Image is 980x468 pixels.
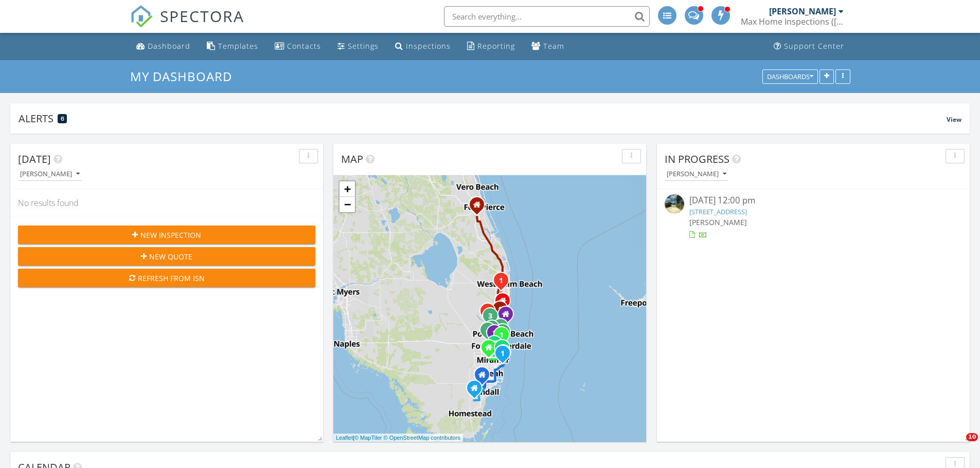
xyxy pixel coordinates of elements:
iframe: Intercom live chat [945,433,970,458]
a: Support Center [770,37,848,56]
a: SPECTORA [130,14,244,35]
button: [PERSON_NAME] [665,167,728,181]
span: New Inspection [140,230,201,240]
div: 14808 SW 179th St, Miami FL 33187 [474,388,480,394]
i: 1 [498,306,502,313]
div: Team [543,41,564,51]
i: 1 [500,332,504,339]
div: Reporting [477,41,515,51]
span: SPECTORA [160,5,244,27]
input: Search everything... [444,6,650,27]
button: New Inspection [18,226,315,244]
i: 1 [499,277,503,285]
span: View [947,115,961,124]
a: [STREET_ADDRESS] [689,207,747,216]
a: Team [527,37,568,56]
a: Zoom out [340,197,355,212]
div: 651 SE 3 St, Deerfield Beach FL 33441 [506,314,512,320]
span: [PERSON_NAME] [689,217,747,227]
div: [PERSON_NAME] [769,6,836,16]
div: Support Center [784,41,844,51]
div: Contacts [287,41,321,51]
div: 1820 SW 99th Terrace, Miramar FL 33025 [489,347,495,353]
a: Leaflet [336,435,353,441]
i: 3 [488,313,492,320]
span: [DATE] [18,152,51,166]
div: 17720 N Bay Rd 901, Sunny Isles Beach, FL 33160 [503,353,509,359]
div: Dashboard [148,41,190,51]
a: Dashboard [132,37,194,56]
a: Zoom in [340,181,355,197]
div: 5734 NW Jigsaw Lane, Port Saint Lucie FL 34986 [477,204,483,211]
a: © OpenStreetMap contributors [384,435,460,441]
div: No results found [10,189,323,217]
div: Inspections [406,41,451,51]
i: 1 [501,350,505,358]
a: Contacts [271,37,325,56]
div: Refresh from ISN [26,273,307,284]
div: 10004 NW 57th Pl, Coral Springs, FL 33076 [490,315,496,322]
a: My Dashboard [130,68,241,85]
span: In Progress [665,152,729,166]
button: New Quote [18,247,315,266]
a: Inspections [391,37,455,56]
a: Settings [333,37,383,56]
div: Alerts [19,111,947,125]
div: [PERSON_NAME] [20,171,80,178]
a: Reporting [463,37,519,56]
div: 725 Sunny Pine Way A, Greenacres, FL 33415 [501,280,507,286]
img: streetview [665,194,684,214]
a: © MapTiler [354,435,382,441]
img: The Best Home Inspection Software - Spectora [130,5,153,28]
div: 791 Burgundy Q , Delray Beach FL 33484 [503,301,509,307]
div: | [333,434,463,442]
button: [PERSON_NAME] [18,167,82,181]
button: Dashboards [762,69,818,84]
a: Templates [203,37,262,56]
div: Settings [348,41,379,51]
i: 1 [492,330,496,337]
span: 10 [966,433,978,441]
div: Templates [218,41,258,51]
span: New Quote [149,251,192,262]
button: Refresh from ISN [18,269,315,287]
span: 6 [61,115,64,122]
div: Max Home Inspections (Tri County) [741,16,844,27]
i: 4 [486,327,490,334]
div: 511 SE 5 Ave 1116, Fort Lauderdale, FL 33301 [502,334,508,341]
div: [PERSON_NAME] [667,171,726,178]
div: [DATE] 12:00 pm [689,194,937,207]
span: Map [341,152,363,166]
div: Dashboards [767,73,813,80]
a: [DATE] 12:00 pm [STREET_ADDRESS] [PERSON_NAME] [665,194,962,240]
div: 9315 41st Terrace , Miami FL 33165 [482,375,488,381]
